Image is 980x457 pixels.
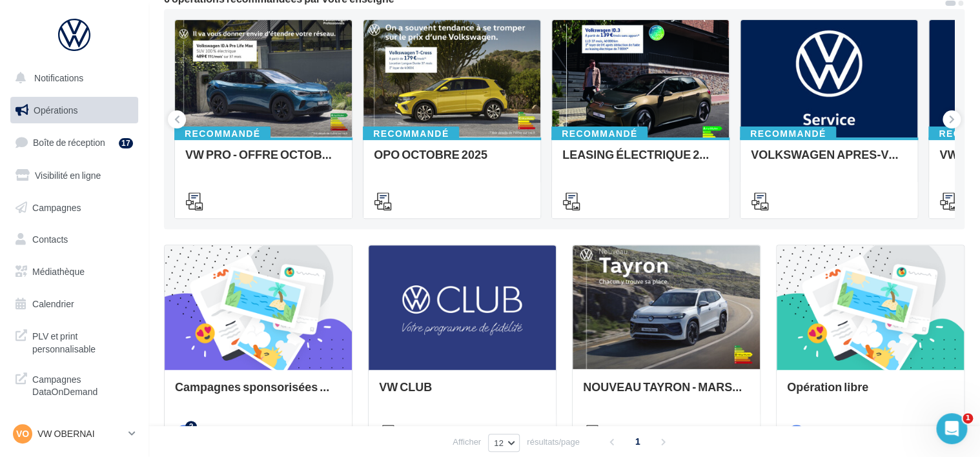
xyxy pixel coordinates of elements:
[551,127,648,141] div: Recommandé
[35,170,101,181] span: Visibilité en ligne
[8,162,141,189] a: Visibilité en ligne
[751,148,907,174] div: VOLKSWAGEN APRES-VENTE
[10,421,138,446] a: VO VW OBERNAI
[32,266,85,277] span: Médiathèque
[32,234,68,245] span: Contacts
[185,148,342,174] div: VW PRO - OFFRE OCTOBRE 25
[37,427,123,440] p: VW OBERNAI
[32,201,81,212] span: Campagnes
[8,65,136,92] button: Notifications
[453,436,481,448] span: Afficher
[34,72,83,83] span: Notifications
[8,290,141,318] a: Calendrier
[583,380,750,406] div: NOUVEAU TAYRON - MARS 2025
[494,438,504,448] span: 12
[119,138,133,148] div: 17
[174,127,271,141] div: Recommandé
[628,431,648,452] span: 1
[8,128,141,156] a: Boîte de réception17
[32,327,133,355] span: PLV et print personnalisable
[963,413,973,423] span: 1
[34,105,77,116] span: Opérations
[185,421,197,432] div: 2
[16,427,29,440] span: VO
[8,322,141,360] a: PLV et print personnalisable
[363,127,459,141] div: Recommandé
[936,413,967,444] iframe: Intercom live chat
[8,258,141,285] a: Médiathèque
[8,97,141,124] a: Opérations
[740,127,836,141] div: Recommandé
[32,371,133,398] span: Campagnes DataOnDemand
[32,298,74,309] span: Calendrier
[8,194,141,221] a: Campagnes
[175,380,342,406] div: Campagnes sponsorisées Les Instants VW Octobre
[562,148,719,174] div: LEASING ÉLECTRIQUE 2025
[8,365,141,403] a: Campagnes DataOnDemand
[33,137,105,148] span: Boîte de réception
[374,148,530,174] div: OPO OCTOBRE 2025
[787,380,954,406] div: Opération libre
[379,380,546,406] div: VW CLUB
[488,434,520,452] button: 12
[8,226,141,253] a: Contacts
[527,436,580,448] span: résultats/page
